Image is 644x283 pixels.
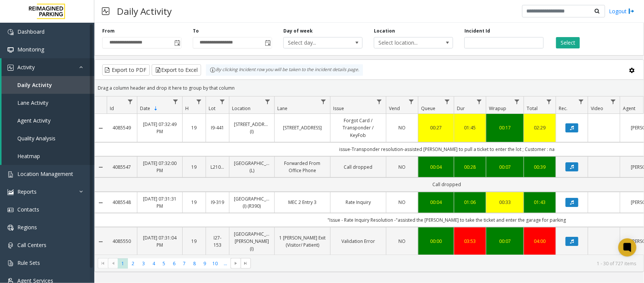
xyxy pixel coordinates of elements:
a: 4085547 [111,163,132,171]
a: [DATE] 07:31:31 PM [142,195,178,210]
a: Activity [2,58,94,76]
a: [STREET_ADDRESS] [279,124,326,131]
span: Page 8 [189,258,200,269]
div: 00:07 [491,163,519,171]
img: 'icon' [8,47,14,53]
a: Quality Analysis [2,129,94,147]
span: Agent Activity [17,117,51,124]
span: Quality Analysis [17,135,55,142]
span: Daily Activity [17,81,52,89]
span: NO [399,199,406,205]
span: Location Management [17,170,73,177]
a: Dur Filter Menu [474,96,484,107]
div: By clicking Incident row you will be taken to the incident details page. [206,64,363,76]
a: NO [391,238,413,245]
a: [DATE] 07:32:00 PM [142,160,178,174]
kendo-pager-info: 1 - 30 of 727 items [255,260,636,267]
a: 00:07 [491,238,519,245]
a: H Filter Menu [194,96,204,107]
span: Page 2 [128,258,138,269]
a: Forgot Card / Transponder / KeyFob [335,117,381,139]
a: 19 [187,199,201,206]
span: Page 7 [179,258,189,269]
span: NO [399,238,406,244]
span: Toggle popup [173,37,181,48]
img: infoIcon.svg [210,67,216,73]
span: Video [591,105,603,112]
a: 00:39 [529,163,551,171]
img: 'icon' [8,189,14,195]
span: Page 4 [149,258,159,269]
span: Rec. [559,105,567,112]
a: 4085548 [111,199,132,206]
span: Dur [457,105,465,112]
span: Lane [277,105,287,112]
a: 4085549 [111,124,132,131]
a: 01:43 [529,199,551,206]
span: Toggle popup [263,37,272,48]
a: Call dropped [335,163,381,171]
a: Logout [609,7,635,15]
span: NO [399,164,406,170]
a: Id Filter Menu [125,96,135,107]
img: 'icon' [8,171,14,177]
a: Forwarded From Office Phone [279,160,326,174]
span: Vend [389,105,400,112]
a: 00:33 [491,199,519,206]
a: 4085550 [111,238,132,245]
h3: Daily Activity [113,2,175,20]
div: 00:04 [423,163,449,171]
a: Rec. Filter Menu [576,96,586,107]
img: 'icon' [8,243,14,249]
img: 'icon' [8,65,14,71]
a: Validation Error [335,238,381,245]
button: Select [556,37,580,48]
a: Agent Activity [2,112,94,129]
span: Page 9 [200,258,210,269]
a: 00:17 [491,124,519,131]
span: Lot [209,105,215,112]
span: Page 3 [138,258,149,269]
span: Go to the next page [233,260,239,266]
label: To [193,28,199,34]
span: Page 10 [210,258,220,269]
label: From [102,28,115,34]
button: Export to PDF [102,64,150,76]
span: Heatmap [17,152,40,160]
a: I9-441 [211,124,224,131]
div: 03:53 [459,238,481,245]
span: Page 1 [118,258,128,269]
span: Total [527,105,538,112]
a: 00:04 [423,199,449,206]
span: Id [110,105,114,112]
span: Go to the next page [231,258,241,269]
img: pageIcon [102,2,109,20]
span: Issue [333,105,344,112]
span: Location [232,105,251,112]
a: Issue Filter Menu [374,96,384,107]
span: H [185,105,189,112]
span: Wrapup [489,105,506,112]
a: 04:00 [529,238,551,245]
span: Contacts [17,206,39,213]
span: Select day... [284,37,346,48]
span: Activity [17,64,35,71]
a: L21092801 [211,163,224,171]
div: 00:27 [423,124,449,131]
img: logout [629,7,635,15]
a: Rate Inquiry [335,199,381,206]
a: 01:45 [459,124,481,131]
a: [GEOGRAPHIC_DATA][PERSON_NAME] (I) [234,230,270,252]
a: Collapse Details [95,200,107,206]
span: Rule Sets [17,259,40,266]
div: 00:28 [459,163,481,171]
span: Go to the last page [241,258,251,269]
a: Total Filter Menu [544,96,554,107]
a: Lane Filter Menu [318,96,329,107]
